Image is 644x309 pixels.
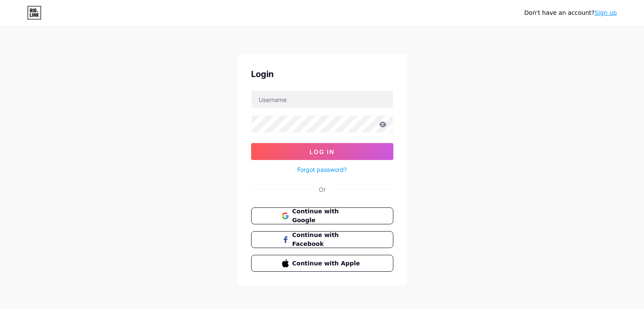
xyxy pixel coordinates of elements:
[310,148,334,155] span: Log In
[251,68,393,80] div: Login
[524,8,617,17] div: Don't have an account?
[292,231,362,248] span: Continue with Facebook
[251,143,393,160] button: Log In
[319,185,326,194] div: Or
[292,207,362,225] span: Continue with Google
[594,9,617,16] a: Sign up
[251,207,393,224] button: Continue with Google
[251,255,393,272] button: Continue with Apple
[252,91,393,108] input: Username
[251,231,393,248] button: Continue with Facebook
[292,259,362,268] span: Continue with Apple
[297,165,347,174] a: Forgot password?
